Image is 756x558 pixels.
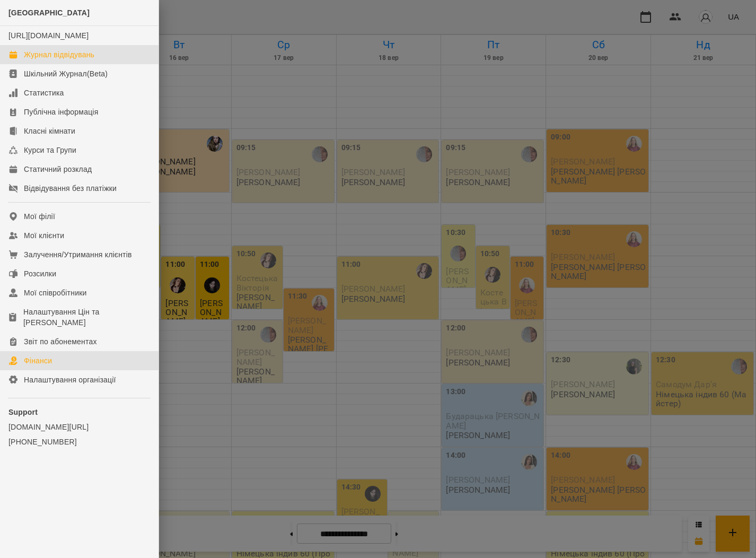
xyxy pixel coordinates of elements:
[8,31,89,40] a: [URL][DOMAIN_NAME]
[23,307,150,328] div: Налаштування Цін та [PERSON_NAME]
[24,183,117,194] div: Відвідування без платіжки
[24,211,55,222] div: Мої філії
[24,68,108,79] div: Шкільний Журнал(Beta)
[24,107,98,117] div: Публічна інформація
[24,49,94,60] div: Журнал відвідувань
[24,164,92,175] div: Статичний розклад
[24,268,56,279] div: Розсилки
[24,374,116,385] div: Налаштування організації
[24,287,87,298] div: Мої співробітники
[24,126,75,136] div: Класні кімнати
[24,336,97,347] div: Звіт по абонементах
[24,230,64,241] div: Мої клієнти
[8,407,150,417] p: Support
[8,437,150,447] a: [PHONE_NUMBER]
[24,249,132,260] div: Залучення/Утримання клієнтів
[8,8,90,17] span: [GEOGRAPHIC_DATA]
[24,88,64,98] div: Статистика
[8,422,150,432] a: [DOMAIN_NAME][URL]
[24,145,76,155] div: Курси та Групи
[24,355,52,366] div: Фінанси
